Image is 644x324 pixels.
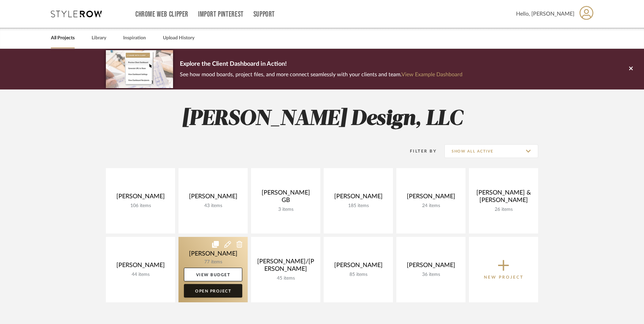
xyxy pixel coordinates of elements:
[184,284,242,298] a: Open Project
[253,12,275,17] a: Support
[111,203,170,209] div: 106 items
[474,189,533,207] div: [PERSON_NAME] & [PERSON_NAME]
[257,207,315,212] div: 3 items
[111,193,170,203] div: [PERSON_NAME]
[402,203,460,209] div: 24 items
[329,262,387,272] div: [PERSON_NAME]
[135,12,188,17] a: Chrome Web Clipper
[402,272,460,278] div: 36 items
[469,237,538,302] button: New Project
[92,34,106,43] a: Library
[106,50,173,88] img: d5d033c5-7b12-40c2-a960-1ecee1989c38.png
[484,274,524,281] p: New Project
[257,258,315,276] div: [PERSON_NAME]/[PERSON_NAME]
[180,70,462,79] p: See how mood boards, project files, and more connect seamlessly with your clients and team.
[111,262,170,272] div: [PERSON_NAME]
[329,193,387,203] div: [PERSON_NAME]
[184,193,242,203] div: [PERSON_NAME]
[78,106,566,132] h2: [PERSON_NAME] Design, LLC
[163,34,194,43] a: Upload History
[329,203,387,209] div: 185 items
[401,72,462,77] a: View Example Dashboard
[184,203,242,209] div: 43 items
[184,268,242,281] a: View Budget
[123,34,146,43] a: Inspiration
[51,34,75,43] a: All Projects
[180,59,462,70] p: Explore the Client Dashboard in Action!
[111,272,170,278] div: 44 items
[402,193,460,203] div: [PERSON_NAME]
[516,10,574,18] span: Hello, [PERSON_NAME]
[329,272,387,278] div: 85 items
[257,189,315,207] div: [PERSON_NAME] GB
[402,262,460,272] div: [PERSON_NAME]
[474,207,533,212] div: 26 items
[198,12,244,17] a: Import Pinterest
[257,276,315,281] div: 45 items
[401,148,437,155] div: Filter By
